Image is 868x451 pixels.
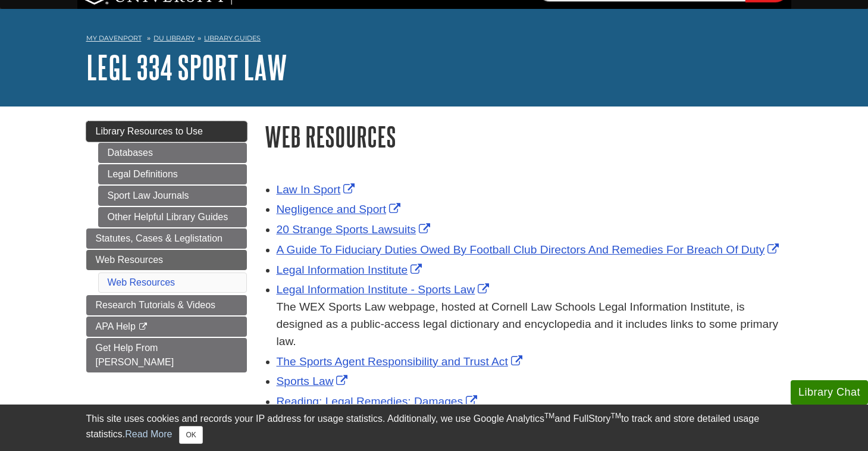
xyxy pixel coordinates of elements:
a: Link opens in new window [277,203,404,215]
a: Link opens in new window [277,243,782,256]
span: Get Help From [PERSON_NAME] [96,343,174,367]
nav: breadcrumb [86,30,782,49]
a: Other Helpful Library Guides [98,207,247,227]
a: Link opens in new window [277,395,481,408]
a: Web Resources [86,250,247,270]
a: My Davenport [86,33,142,43]
h1: Web Resources [265,121,782,152]
a: Get Help From [PERSON_NAME] [86,338,247,372]
a: Sport Law Journals [98,186,247,206]
a: Legal Definitions [98,164,247,184]
a: Link opens in new window [277,223,434,236]
span: Library Resources to Use [96,126,203,136]
sup: TM [544,412,554,420]
a: Link opens in new window [277,264,425,276]
div: Guide Page Menu [86,121,247,372]
sup: TM [611,412,621,420]
a: APA Help [86,317,247,337]
a: Link opens in new window [277,283,493,296]
span: Statutes, Cases & Leglistation [96,233,223,243]
button: Close [179,426,202,444]
a: Research Tutorials & Videos [86,295,247,315]
span: APA Help [96,321,136,331]
a: Read More [125,429,172,439]
i: This link opens in a new window [138,323,148,331]
a: Link opens in new window [277,183,358,196]
a: Library Resources to Use [86,121,247,142]
a: Web Resources [108,277,176,287]
a: Databases [98,143,247,163]
a: Library Guides [204,34,261,42]
button: Library Chat [791,380,868,405]
div: This site uses cookies and records your IP address for usage statistics. Additionally, we use Goo... [86,412,782,444]
span: Research Tutorials & Videos [96,300,216,310]
div: The WEX Sports Law webpage, hosted at Cornell Law Schools Legal Information Institute, is designe... [277,299,782,350]
a: DU Library [153,34,195,42]
a: Link opens in new window [277,355,525,368]
a: Link opens in new window [277,375,351,387]
a: Statutes, Cases & Leglistation [86,228,247,249]
a: LEGL 334 Sport Law [86,49,287,86]
span: Web Resources [96,255,164,265]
